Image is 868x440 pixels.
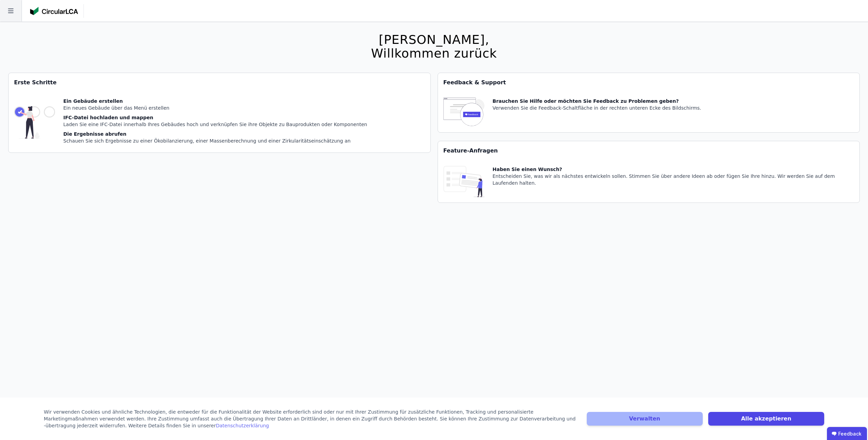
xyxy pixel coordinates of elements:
[438,141,860,160] div: Feature-Anfragen
[63,121,367,128] div: Laden Sie eine IFC-Datei innerhalb Ihres Gebäudes hoch und verknüpfen Sie ihre Objekte zu Bauprod...
[493,98,701,105] div: Brauchen Sie Hilfe oder möchten Sie Feedback zu Problemen geben?
[63,105,367,111] div: Ein neues Gebäude über das Menü erstellen
[14,98,55,147] img: getting_started_tile-DrF_GRSv.svg
[438,73,860,92] div: Feedback & Support
[493,166,854,173] div: Haben Sie einen Wunsch?
[708,412,824,426] button: Alle akzeptieren
[587,412,703,426] button: Verwalten
[9,73,430,92] div: Erste Schritte
[443,98,484,127] img: feedback-icon-HCTs5lye.svg
[493,105,701,111] div: Verwenden Sie die Feedback-Schaltfläche in der rechten unteren Ecke des Bildschirms.
[63,98,367,105] div: Ein Gebäude erstellen
[443,166,484,197] img: feature_request_tile-UiXE1qGU.svg
[493,173,854,186] div: Entscheiden Sie, was wir als nächstes entwickeln sollen. Stimmen Sie über andere Ideen ab oder fü...
[44,408,579,429] div: Wir verwenden Cookies und ähnliche Technologien, die entweder für die Funktionalität der Website ...
[63,137,367,144] div: Schauen Sie sich Ergebnisse zu einer Ökobilanzierung, einer Massenberechnung und einer Zirkularit...
[63,131,367,137] div: Die Ergebnisse abrufen
[371,33,497,47] div: [PERSON_NAME],
[30,7,78,15] img: Concular
[216,423,269,428] a: Datenschutzerklärung
[63,114,367,121] div: IFC-Datei hochladen und mappen
[371,47,497,60] div: Willkommen zurück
